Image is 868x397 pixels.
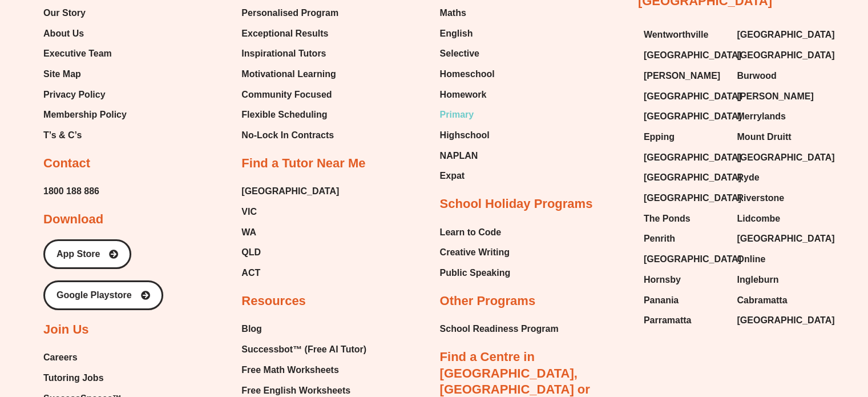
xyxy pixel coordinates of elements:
[644,251,741,268] span: [GEOGRAPHIC_DATA]
[241,106,338,123] a: Flexible Scheduling
[440,224,502,241] span: Learn to Code
[440,167,465,185] span: Expat
[737,108,819,125] a: Merrylands
[241,293,306,310] h2: Resources
[644,88,726,105] a: [GEOGRAPHIC_DATA]
[241,203,257,220] span: VIC
[241,106,327,123] span: Flexible Scheduling
[737,169,759,186] span: Ryde
[737,251,765,268] span: Online
[241,66,336,83] span: Motivational Learning
[43,370,142,387] a: Tutoring Jobs
[737,149,834,166] span: [GEOGRAPHIC_DATA]
[440,86,495,103] a: Homework
[241,341,366,358] span: Successbot™ (Free AI Tutor)
[43,155,90,172] h2: Contact
[43,183,99,200] span: 1800 188 886
[737,149,819,166] a: [GEOGRAPHIC_DATA]
[644,169,741,186] span: [GEOGRAPHIC_DATA]
[43,5,86,22] span: Our Story
[737,190,784,207] span: Riverstone
[241,183,339,200] a: [GEOGRAPHIC_DATA]
[440,5,495,22] a: Maths
[440,224,511,241] a: Learn to Code
[737,210,819,227] a: Lidcombe
[241,362,378,379] a: Free Math Worksheets
[43,86,106,103] span: Privacy Policy
[440,66,495,83] span: Homeschool
[241,264,260,282] span: ACT
[678,268,868,397] div: Tiện ích trò chuyện
[241,5,338,22] a: Personalised Program
[440,127,490,144] span: Highschool
[737,251,819,268] a: Online
[43,211,103,228] h2: Download
[440,25,495,42] a: English
[440,127,495,144] a: Highschool
[737,210,780,227] span: Lidcombe
[440,167,495,185] a: Expat
[644,210,726,227] a: The Ponds
[644,190,741,207] span: [GEOGRAPHIC_DATA]
[644,149,741,166] span: [GEOGRAPHIC_DATA]
[43,66,127,83] a: Site Map
[440,45,495,62] a: Selective
[43,66,81,83] span: Site Map
[440,196,593,212] h2: School Holiday Programs
[241,264,339,282] a: ACT
[737,88,819,105] a: [PERSON_NAME]
[56,250,100,259] span: App Store
[737,47,834,64] span: [GEOGRAPHIC_DATA]
[644,210,691,227] span: The Ponds
[241,320,262,338] span: Blog
[56,291,132,300] span: Google Playstore
[241,224,256,241] span: WA
[440,5,466,22] span: Maths
[644,169,726,186] a: [GEOGRAPHIC_DATA]
[737,108,785,125] span: Merrylands
[440,244,511,261] a: Creative Writing
[241,127,334,144] span: No-Lock In Contracts
[644,26,726,43] a: Wentworthville
[644,190,726,207] a: [GEOGRAPHIC_DATA]
[241,25,328,42] span: Exceptional Results
[440,25,473,42] span: English
[737,47,819,64] a: [GEOGRAPHIC_DATA]
[43,5,127,22] a: Our Story
[440,86,487,103] span: Homework
[737,190,819,207] a: Riverstone
[241,86,338,103] a: Community Focused
[440,106,474,123] span: Primary
[440,106,495,123] a: Primary
[644,47,726,64] a: [GEOGRAPHIC_DATA]
[241,127,338,144] a: No-Lock In Contracts
[737,67,776,85] span: Burwood
[43,280,163,310] a: Google Playstore
[644,312,726,329] a: Parramatta
[440,320,559,338] a: School Readiness Program
[241,244,261,261] span: QLD
[644,26,709,43] span: Wentworthville
[241,244,339,261] a: QLD
[43,127,127,144] a: T’s & C’s
[644,271,726,288] a: Hornsby
[737,26,819,43] a: [GEOGRAPHIC_DATA]
[644,88,741,105] span: [GEOGRAPHIC_DATA]
[241,362,338,379] span: Free Math Worksheets
[43,25,127,42] a: About Us
[644,292,679,309] span: Panania
[43,45,112,62] span: Executive Team
[737,129,791,146] span: Mount Druitt
[678,268,868,397] iframe: Chat Widget
[241,203,339,220] a: VIC
[737,129,819,146] a: Mount Druitt
[644,230,726,247] a: Penrith
[241,320,378,338] a: Blog
[43,106,127,123] span: Membership Policy
[737,230,819,247] a: [GEOGRAPHIC_DATA]
[43,127,82,144] span: T’s & C’s
[440,244,510,261] span: Creative Writing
